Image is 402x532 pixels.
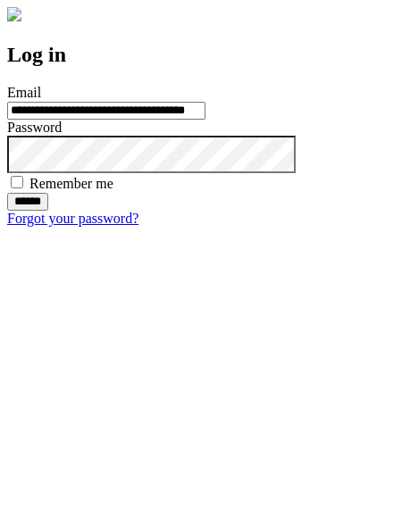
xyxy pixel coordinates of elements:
label: Email [7,85,41,100]
label: Password [7,120,62,135]
label: Remember me [29,176,113,191]
a: Forgot your password? [7,211,138,226]
h2: Log in [7,43,395,67]
img: logo-4e3dc11c47720685a147b03b5a06dd966a58ff35d612b21f08c02c0306f2b779.png [7,7,21,21]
